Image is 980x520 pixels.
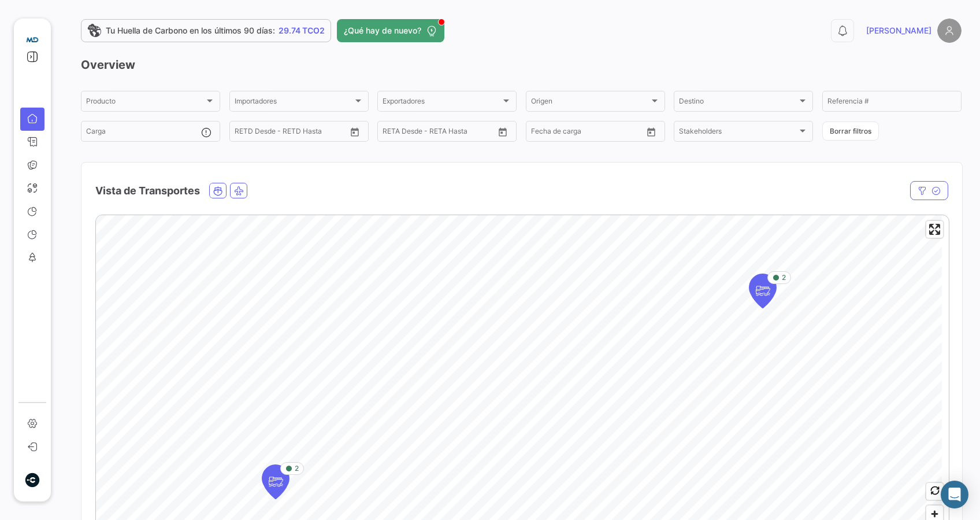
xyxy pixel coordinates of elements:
[344,25,421,36] span: ¿Qué hay de nuevo?
[749,274,777,308] div: Map marker
[210,183,226,198] button: Ocean
[643,123,660,141] button: Open calendar
[25,32,40,47] img: 5ecda62e-2168-445c-a527-a56604ccc60b.jpeg
[295,463,299,474] span: 2
[822,121,879,141] button: Borrar filtros
[926,221,943,238] button: Enter fullscreen
[679,129,797,137] span: Stakeholders
[941,481,968,508] div: Abrir Intercom Messenger
[263,129,317,137] input: Hasta
[383,99,501,107] span: Exportadores
[86,99,205,107] span: Producto
[494,123,511,141] button: Open calendar
[411,129,465,137] input: Hasta
[81,57,962,73] h3: Overview
[279,25,325,36] span: 29.74 TCO2
[679,99,797,107] span: Destino
[937,19,962,43] img: placeholder-user.png
[235,99,353,107] span: Importadores
[262,464,289,499] div: Map marker
[531,99,649,107] span: Origen
[235,129,255,137] input: Desde
[383,129,403,137] input: Desde
[560,129,614,137] input: Hasta
[106,25,275,36] span: Tu Huella de Carbono en los últimos 90 días:
[346,123,363,141] button: Open calendar
[95,183,200,199] h4: Vista de Transportes
[866,25,931,36] span: [PERSON_NAME]
[81,19,331,42] a: Tu Huella de Carbono en los últimos 90 días:29.74 TCO2
[782,272,786,283] span: 2
[337,19,444,42] button: ¿Qué hay de nuevo?
[231,183,247,198] button: Air
[531,129,552,137] input: Desde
